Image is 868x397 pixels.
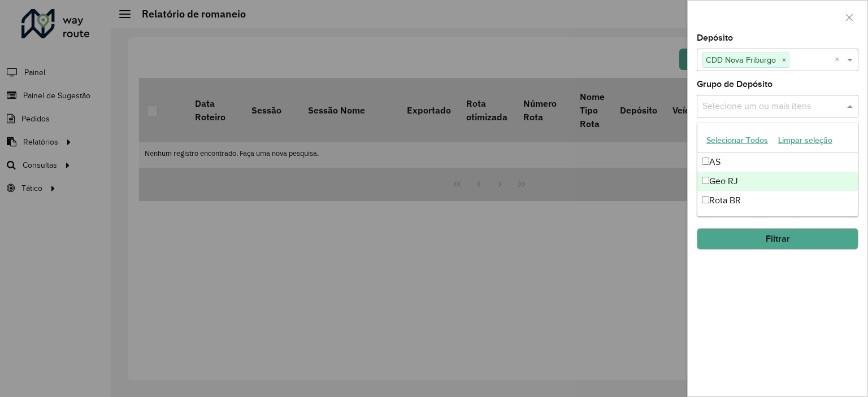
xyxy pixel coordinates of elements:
span: Clear all [835,53,844,67]
label: Grupo de Depósito [697,77,772,91]
div: AS [697,152,858,172]
button: Limpar seleção [773,132,837,149]
div: Geo RJ [697,172,858,191]
label: Depósito [697,31,733,45]
div: Rota BR [697,191,858,210]
ng-dropdown-panel: Options list [697,123,858,217]
span: CDD Nova Friburgo [703,53,779,67]
span: × [779,54,789,67]
button: Selecionar Todos [701,132,773,149]
button: Filtrar [697,228,858,250]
